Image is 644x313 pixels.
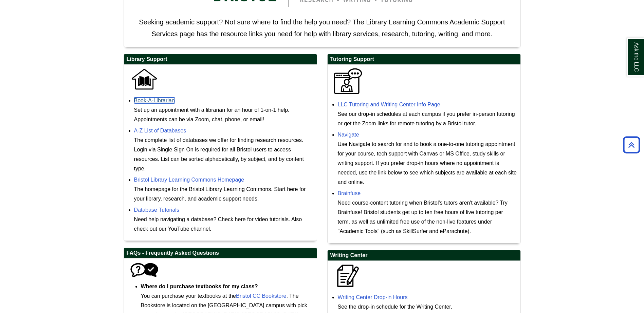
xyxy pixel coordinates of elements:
a: Database Tutorials [134,207,179,213]
div: Set up an appointment with a librarian for an hour of 1-on-1 help. Appointments can be via Zoom, ... [134,105,313,124]
a: Brainfuse [338,190,361,196]
div: Use Navigate to search for and to book a one-to-one tutoring appointment for your course, tech su... [338,140,517,187]
div: See the drop-in schedule for the Writing Center. [338,302,517,312]
a: Navigate [338,132,359,138]
a: Book-A-Librarian [134,98,175,103]
div: Need course-content tutoring when Bristol's tutors aren't available? Try Brainfuse! Bristol stude... [338,198,517,236]
div: See our drop-in schedules at each campus if you prefer in-person tutoring or get the Zoom links f... [338,109,517,128]
span: Seeking academic support? Not sure where to find the help you need? The Library Learning Commons ... [139,18,505,38]
h2: Tutoring Support [328,54,520,65]
a: Bristol CC Bookstore [236,293,287,299]
a: A-Z List of Databases [134,128,186,133]
a: Writing Center Drop-in Hours [338,294,408,300]
h2: Writing Center [328,250,520,261]
div: The complete list of databases we offer for finding research resources. Login via Single Sign On ... [134,135,313,173]
h2: Library Support [124,54,317,65]
strong: Where do I purchase textbooks for my class? [141,284,258,289]
a: Bristol Library Learning Commons Homepage [134,177,244,183]
a: Back to Top [621,140,642,149]
a: LLC Tutoring and Writing Center Info Page [338,102,440,107]
div: Need help navigating a database? Check here for video tutorials. Also check out our YouTube channel. [134,215,313,234]
div: The homepage for the Bristol Library Learning Commons. Start here for your library, research, and... [134,185,313,204]
h2: FAQs - Frequently Asked Questions [124,248,317,258]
